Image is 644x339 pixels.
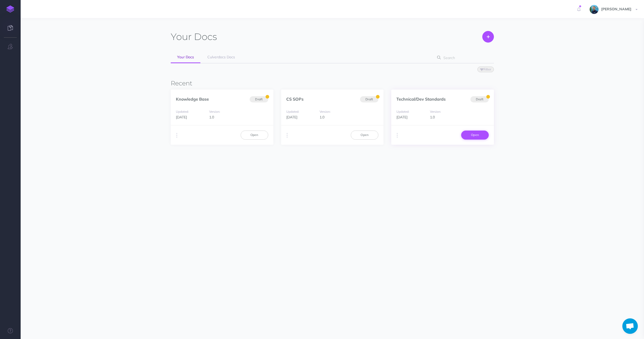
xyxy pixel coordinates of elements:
small: Updated: [286,110,299,114]
i: More actions [176,132,177,139]
a: Open [351,131,378,139]
small: Version: [430,110,441,114]
h1: Docs [171,31,217,43]
a: Technical/Dev Standards [396,96,446,102]
img: 7a05d0099e4b0ca8a59ceac40a1918d2.jpg [590,5,599,14]
span: [PERSON_NAME] [599,7,634,11]
span: Culverdocs Docs [207,55,235,59]
span: 1.0 [209,115,214,119]
input: Search [442,53,486,62]
small: Updated: [396,110,409,114]
a: CS SOPs [286,96,304,102]
a: Your Docs [171,52,200,63]
small: Version: [209,110,220,114]
a: Knowledge Base [176,96,209,102]
a: Open [241,131,268,139]
span: [DATE] [396,115,407,119]
span: Your Docs [177,55,194,59]
span: Your [171,31,192,42]
small: Updated: [176,110,189,114]
a: Culverdocs Docs [201,52,241,63]
i: More actions [397,132,398,139]
button: Filter [477,67,494,72]
a: Open chat [622,318,638,334]
span: 1.0 [320,115,324,119]
i: More actions [287,132,288,139]
img: logo-mark.svg [6,5,14,13]
small: Version: [320,110,331,114]
h3: Recent [171,80,494,87]
span: [DATE] [286,115,297,119]
span: 1.0 [430,115,435,119]
span: [DATE] [176,115,187,119]
a: Open [461,131,489,139]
